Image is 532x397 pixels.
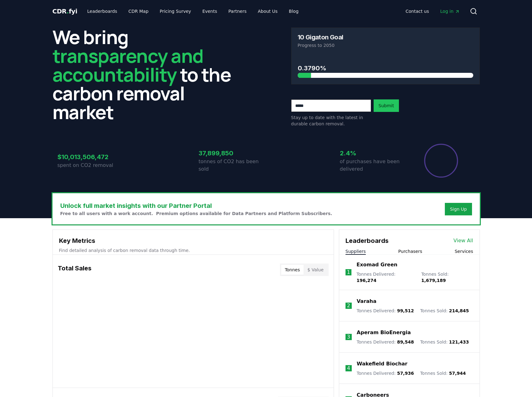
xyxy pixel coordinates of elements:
h3: 2.4% [340,148,407,158]
p: 1 [347,269,350,276]
button: Tonnes [281,265,304,275]
a: CDR Map [123,6,153,17]
p: 4 [347,364,350,372]
p: Tonnes Delivered : [357,308,414,314]
span: 196,274 [356,278,376,283]
button: Suppliers [346,248,366,254]
span: 121,433 [449,339,469,344]
h2: We bring to the carbon removal market [52,28,241,121]
h3: Unlock full market insights with our Partner Portal [60,201,332,210]
p: Tonnes Sold : [421,271,473,284]
p: Find detailed analysis of carbon removal data through time. [59,247,327,254]
h3: 10 Gigaton Goal [298,34,343,40]
p: 2 [347,302,350,309]
a: CDR.fyi [52,7,77,16]
p: Tonnes Delivered : [357,370,414,376]
p: Tonnes Delivered : [357,339,414,345]
span: 214,845 [449,308,469,313]
p: Progress to 2050 [298,42,473,48]
span: CDR fyi [52,8,77,15]
span: 89,548 [397,339,414,344]
a: Log in [435,6,465,17]
p: Stay up to date with the latest in durable carbon removal. [291,114,371,127]
h3: Key Metrics [59,236,327,245]
p: of purchases have been delivered [340,158,407,173]
span: 57,936 [397,371,414,376]
p: 3 [347,333,350,341]
a: Wakefield Biochar [357,360,407,368]
a: Partners [223,6,251,17]
a: Sign Up [450,206,467,212]
a: Blog [284,6,304,17]
nav: Main [400,6,465,17]
a: View All [454,237,473,244]
p: tonnes of CO2 has been sold [199,158,266,173]
span: . [67,8,69,15]
h3: 37,899,850 [199,148,266,158]
button: Purchasers [398,248,422,254]
button: Services [455,248,473,254]
a: Exomad Green [356,261,397,269]
p: spent on CO2 removal [57,162,125,169]
a: Leaderboards [82,6,122,17]
span: 57,944 [449,371,466,376]
h3: Leaderboards [346,236,389,245]
p: Tonnes Sold : [420,339,469,345]
a: Pricing Survey [155,6,196,17]
p: Free to all users with a work account. Premium options available for Data Partners and Platform S... [60,210,332,217]
nav: Main [82,6,303,17]
p: Tonnes Sold : [420,370,466,376]
h3: Total Sales [58,264,92,276]
a: Events [197,6,222,17]
p: Tonnes Delivered : [356,271,415,284]
button: $ Value [304,265,327,275]
a: Contact us [400,6,434,17]
a: About Us [253,6,282,17]
a: Aperam BioEnergia [357,329,411,336]
h3: $10,013,506,472 [57,152,125,162]
span: 99,512 [397,308,414,313]
span: Log in [440,8,460,14]
span: 1,679,189 [421,278,446,283]
p: Tonnes Sold : [420,308,469,314]
button: Submit [374,99,399,112]
div: Percentage of sales delivered [424,143,459,178]
a: Varaha [357,298,376,305]
span: transparency and accountability [52,43,203,87]
h3: 0.3790% [298,63,473,73]
button: Sign Up [445,203,472,215]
